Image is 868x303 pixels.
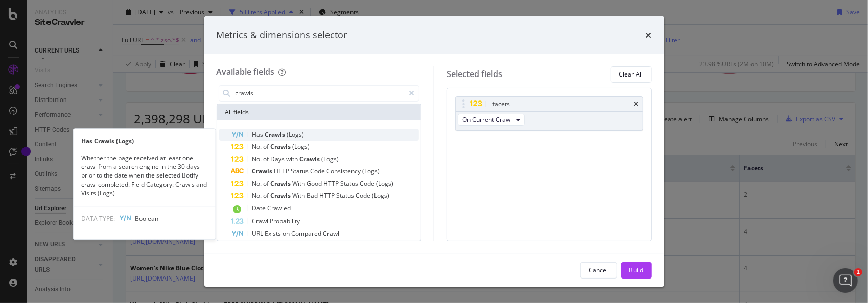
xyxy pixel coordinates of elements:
[268,204,291,212] span: Crawled
[217,104,421,120] div: All fields
[264,191,271,200] span: of
[264,142,271,151] span: of
[360,179,377,188] span: Code
[372,191,390,200] span: (Logs)
[646,29,652,42] div: times
[217,29,347,42] div: Metrics & dimensions selector
[291,167,311,175] span: Status
[204,16,664,287] div: modal
[580,262,617,279] button: Cancel
[287,130,304,139] span: (Logs)
[854,268,862,276] span: 1
[287,155,300,163] span: with
[320,191,337,200] span: HTTP
[447,68,502,80] div: Selected fields
[283,229,292,238] span: on
[264,179,271,188] span: of
[252,179,264,188] span: No.
[324,179,341,188] span: HTTP
[293,179,307,188] span: With
[833,268,858,293] iframe: Intercom live chat
[252,229,265,238] span: URL
[293,191,307,200] span: With
[337,191,356,200] span: Status
[300,155,322,163] span: Crawls
[252,142,264,151] span: No.
[292,229,323,238] span: Compared
[271,155,287,163] span: Days
[264,155,271,163] span: of
[271,179,293,188] span: Crawls
[619,70,643,79] div: Clear All
[377,179,394,188] span: (Logs)
[327,167,363,175] span: Consistency
[252,130,265,139] span: Has
[270,217,300,225] span: Probability
[271,142,293,151] span: Crawls
[356,191,372,200] span: Code
[462,115,512,124] span: On Current Crawl
[611,66,652,83] button: Clear All
[458,114,525,126] button: On Current Crawl
[621,262,652,279] button: Build
[252,191,264,200] span: No.
[492,99,510,109] div: facets
[265,229,283,238] span: Exists
[252,167,274,175] span: Crawls
[307,191,320,200] span: Bad
[311,167,327,175] span: Code
[252,204,268,212] span: Date
[217,66,275,78] div: Available fields
[307,179,324,188] span: Good
[455,96,643,131] div: facetstimesOn Current Crawl
[293,142,310,151] span: (Logs)
[234,86,405,101] input: Search by field name
[322,155,339,163] span: (Logs)
[271,191,293,200] span: Crawls
[73,154,215,197] div: Whether the page received at least one crawl from a search engine in the 30 days prior to the dat...
[341,179,360,188] span: Status
[634,101,639,107] div: times
[252,217,270,225] span: Crawl
[274,167,291,175] span: HTTP
[73,137,215,145] div: Has Crawls (Logs)
[629,266,644,274] div: Build
[252,155,264,163] span: No.
[589,266,608,274] div: Cancel
[363,167,380,175] span: (Logs)
[265,130,287,139] span: Crawls
[323,229,340,238] span: Crawl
